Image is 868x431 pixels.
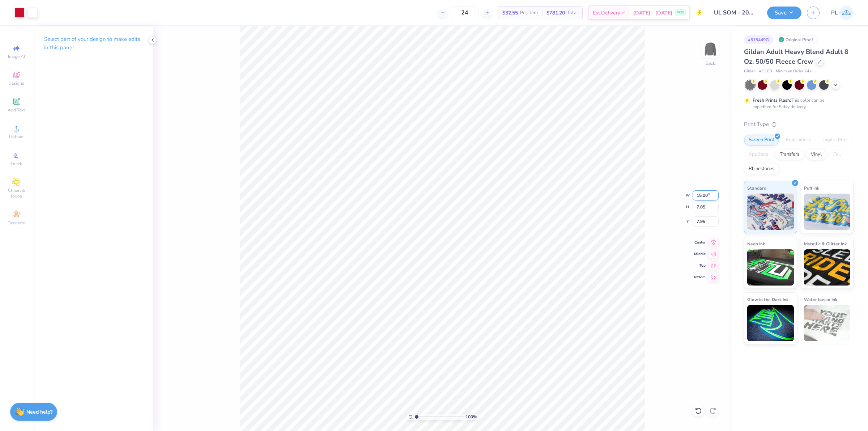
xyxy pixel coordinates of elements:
[744,164,779,174] div: Rhinestones
[806,149,826,160] div: Vinyl
[747,296,788,303] span: Glow in the Dark Ink
[804,184,819,192] span: Puff Ink
[709,5,762,20] input: Untitled Design
[8,54,25,59] span: Image AI
[567,9,578,17] span: Total
[465,414,477,420] span: 100 %
[44,35,141,52] p: Select part of your design to make edits in this panel
[9,134,24,140] span: Upload
[703,42,718,56] img: Back
[767,7,801,19] button: Save
[831,9,838,17] span: PL
[546,9,565,17] span: $781.20
[8,107,25,113] span: Add Text
[781,135,816,145] div: Embroidery
[8,80,24,86] span: Designs
[693,252,706,257] span: Middle
[753,97,791,103] strong: Fresh Prints Flash:
[775,149,804,160] div: Transfers
[593,9,620,17] span: Est. Delivery
[818,135,853,145] div: Digital Print
[633,9,672,17] span: [DATE] - [DATE]
[4,187,29,199] span: Clipart & logos
[759,68,772,75] span: # G180
[804,305,851,341] img: Water based Ink
[747,184,766,192] span: Standard
[747,194,794,230] img: Standard
[693,263,706,268] span: Top
[11,161,22,166] span: Greek
[804,296,837,303] span: Water based Ink
[753,97,842,110] div: This color can be expedited for 5 day delivery.
[451,6,479,19] input: – –
[776,35,817,44] div: Original Proof
[829,149,846,160] div: Foil
[744,35,773,44] div: # 515449G
[744,68,756,75] span: Gildan
[677,10,684,15] span: FREE
[520,9,538,17] span: Per Item
[747,305,794,341] img: Glow in the Dark Ink
[804,249,851,286] img: Metallic & Glitter Ink
[804,240,847,248] span: Metallic & Glitter Ink
[804,194,851,230] img: Puff Ink
[744,120,854,128] div: Print Type
[693,240,706,245] span: Center
[8,220,25,226] span: Decorate
[747,240,765,248] span: Neon Ink
[831,6,854,20] a: PL
[706,60,715,67] div: Back
[744,135,779,145] div: Screen Print
[744,149,773,160] div: Applique
[693,275,706,280] span: Bottom
[839,6,854,20] img: Pamela Lois Reyes
[776,68,812,75] span: Minimum Order: 24 +
[26,409,52,415] strong: Need help?
[744,47,848,66] span: Gildan Adult Heavy Blend Adult 8 Oz. 50/50 Fleece Crew
[747,249,794,286] img: Neon Ink
[502,9,518,17] span: $32.55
